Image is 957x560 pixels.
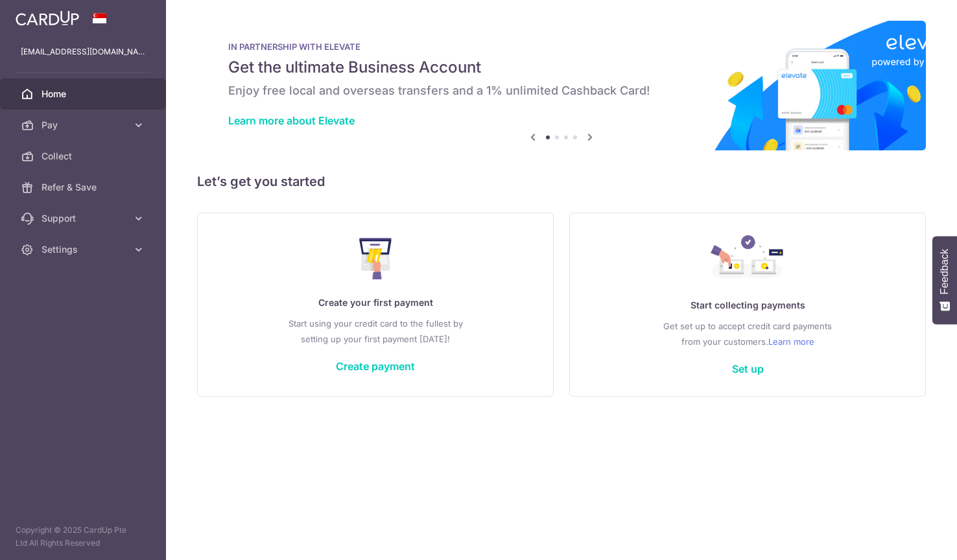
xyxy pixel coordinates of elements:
img: Renovation banner [197,21,926,150]
img: Make Payment [359,238,392,279]
a: Set up [732,362,764,375]
span: Feedback [939,249,951,294]
p: Create your first payment [224,295,527,310]
a: Learn more about Elevate [228,114,355,127]
button: Feedback - Show survey [932,236,957,324]
span: Pay [41,119,127,132]
span: Refer & Save [41,181,127,194]
a: Create payment [336,360,415,373]
h6: Enjoy free local and overseas transfers and a 1% unlimited Cashback Card! [228,83,895,99]
span: Settings [41,243,127,256]
span: Support [41,212,127,225]
p: Start collecting payments [596,297,899,313]
h5: Let’s get you started [197,171,926,192]
img: Collect Payment [711,235,785,282]
p: [EMAIL_ADDRESS][DOMAIN_NAME] [21,45,145,58]
span: Home [41,87,127,100]
span: Collect [41,150,127,163]
a: Learn more [768,334,814,349]
p: IN PARTNERSHIP WITH ELEVATE [228,41,895,52]
img: CardUp [16,10,79,26]
p: Get set up to accept credit card payments from your customers. [596,318,899,349]
p: Start using your credit card to the fullest by setting up your first payment [DATE]! [224,316,527,347]
h5: Get the ultimate Business Account [228,57,895,78]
